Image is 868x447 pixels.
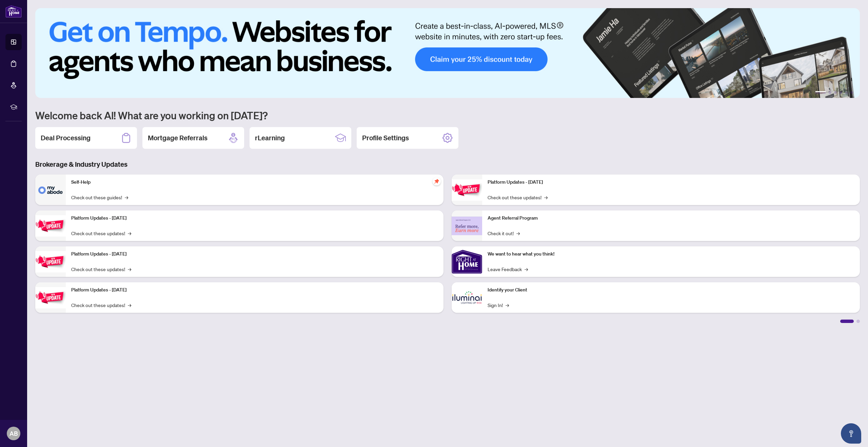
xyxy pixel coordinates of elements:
a: Check out these guides!→ [71,194,128,201]
span: → [506,301,509,309]
p: Platform Updates - [DATE] [71,250,438,258]
p: Platform Updates - [DATE] [71,286,438,294]
img: Platform Updates - September 16, 2025 [35,215,66,237]
button: 2 [829,91,831,94]
h2: Deal Processing [41,133,91,143]
img: Slide 0 [35,8,860,98]
span: → [128,301,131,309]
img: Identify your Client [452,282,482,313]
p: Platform Updates - [DATE] [488,179,854,186]
button: 1 [815,91,826,94]
img: Platform Updates - July 21, 2025 [35,251,66,272]
span: pushpin [433,177,441,185]
p: Platform Updates - [DATE] [71,215,438,222]
a: Check out these updates!→ [71,265,131,273]
span: → [128,229,131,237]
img: Self-Help [35,175,66,205]
img: Platform Updates - July 8, 2025 [35,287,66,308]
button: 3 [834,91,837,94]
a: Check out these updates!→ [71,301,131,309]
img: We want to hear what you think! [452,246,482,277]
img: Agent Referral Program [452,217,482,235]
span: AB [9,429,18,438]
span: → [128,265,131,273]
span: → [525,265,528,273]
h2: Profile Settings [362,133,409,143]
p: Identify your Client [488,286,854,294]
p: Self-Help [71,179,438,186]
button: 5 [845,91,848,94]
button: 4 [840,91,842,94]
h2: rLearning [255,133,285,143]
span: → [125,194,128,201]
button: Open asap [841,423,861,444]
a: Sign In!→ [488,301,509,309]
a: Check out these updates!→ [488,194,548,201]
span: → [544,194,548,201]
p: Agent Referral Program [488,215,854,222]
a: Leave Feedback→ [488,265,528,273]
span: → [516,229,520,237]
h2: Mortgage Referrals [148,133,208,143]
a: Check it out!→ [488,229,520,237]
h3: Brokerage & Industry Updates [35,160,860,169]
p: We want to hear what you think! [488,250,854,258]
img: Platform Updates - June 23, 2025 [452,179,482,201]
button: 6 [850,91,853,94]
a: Check out these updates!→ [71,229,131,237]
img: logo [5,5,22,18]
h1: Welcome back Al! What are you working on [DATE]? [35,109,860,122]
